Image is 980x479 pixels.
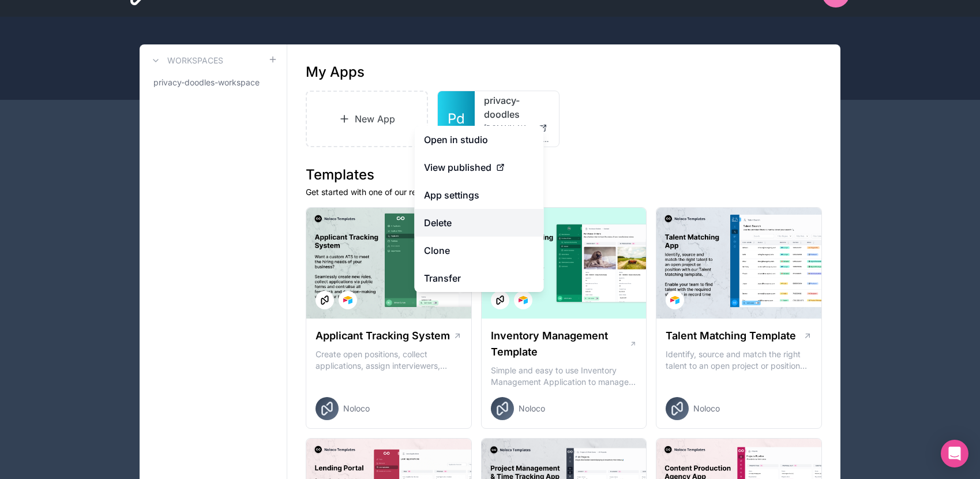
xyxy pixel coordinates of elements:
h1: Talent Matching Template [666,328,796,344]
a: New App [306,91,428,147]
a: [DOMAIN_NAME] [484,124,550,133]
h1: Applicant Tracking System [316,328,450,344]
h3: Workspaces [167,55,223,66]
a: Transfer [415,264,544,292]
p: Identify, source and match the right talent to an open project or position with our Talent Matchi... [666,349,812,372]
span: View published [424,160,491,174]
a: privacy-doodles [484,93,550,121]
span: [DOMAIN_NAME] [484,124,534,133]
span: privacy-doodles-workspace [153,77,260,88]
div: Open Intercom Messenger [941,440,968,467]
img: Airtable Logo [519,295,528,305]
a: Clone [415,237,544,264]
p: Create open positions, collect applications, assign interviewers, centralise candidate feedback a... [316,349,462,372]
a: Open in studio [415,126,544,154]
img: Airtable Logo [670,295,679,305]
span: Noloco [343,403,370,414]
span: Noloco [519,403,545,414]
a: privacy-doodles-workspace [149,72,277,93]
h1: My Apps [306,63,365,81]
h1: Inventory Management Template [491,328,629,360]
a: Pd [438,91,475,147]
button: Delete [415,209,544,237]
span: Pd [448,110,465,128]
h1: Templates [306,166,822,184]
a: App settings [415,181,544,209]
a: View published [415,154,544,181]
p: Get started with one of our ready-made templates [306,186,822,198]
a: Workspaces [149,54,223,68]
span: Noloco [693,403,720,414]
p: Simple and easy to use Inventory Management Application to manage your stock, orders and Manufact... [491,365,637,388]
img: Airtable Logo [343,295,352,305]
